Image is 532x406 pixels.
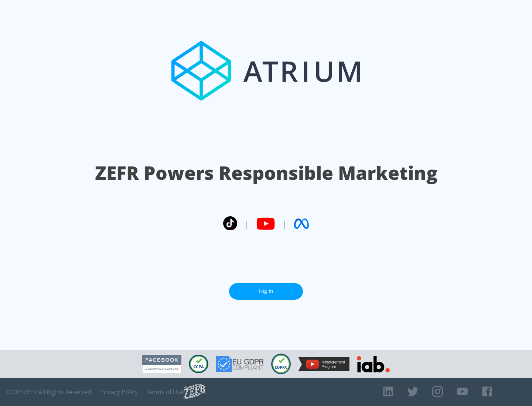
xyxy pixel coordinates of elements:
span: © 2025 ZEFR All Rights Reserved [6,388,91,396]
img: GDPR Compliant [216,356,264,372]
a: Privacy Policy [100,388,138,396]
img: COPPA Compliant [271,354,291,374]
img: IAB [357,356,390,372]
img: CCPA Compliant [189,355,208,373]
a: Terms of Use [147,388,184,396]
h1: ZEFR Powers Responsible Marketing [95,160,437,186]
span: | [245,218,249,229]
span: | [282,218,287,229]
img: YouTube Measurement Program [298,357,349,371]
a: Log In [229,283,303,300]
img: Facebook Marketing Partner [142,355,181,374]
